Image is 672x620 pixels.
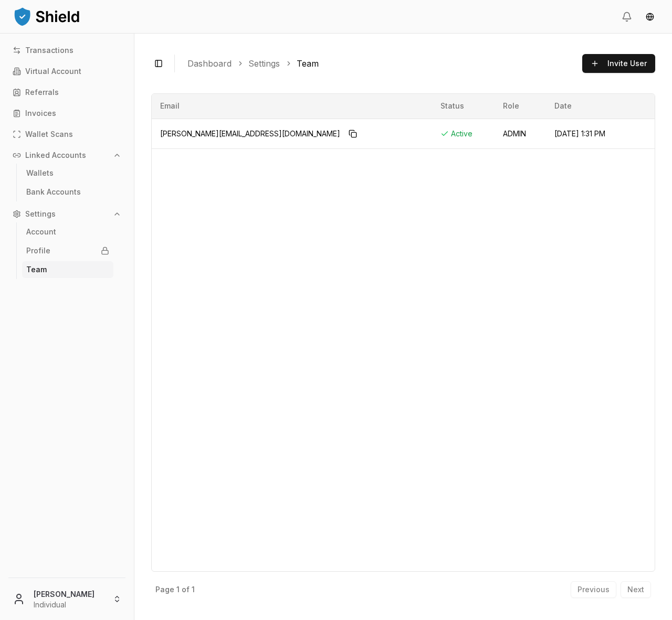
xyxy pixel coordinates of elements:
[8,84,125,101] a: Referrals
[8,206,125,222] button: Settings
[546,94,633,119] th: Date
[495,119,546,149] td: ADMIN
[344,125,361,142] button: Copy to clipboard
[25,47,73,54] p: Transactions
[22,223,113,240] a: Account
[22,242,113,259] a: Profile
[34,589,104,600] p: [PERSON_NAME]
[22,165,113,181] a: Wallets
[451,129,472,139] span: Active
[4,582,130,616] button: [PERSON_NAME]Individual
[25,131,73,138] p: Wallet Scans
[187,57,232,70] a: Dashboard
[34,600,104,610] p: Individual
[26,247,50,254] p: Profile
[297,57,319,70] a: Team
[25,68,81,75] p: Virtual Account
[187,57,574,70] nav: breadcrumb
[22,184,113,200] a: Bank Accounts
[607,58,647,69] span: Invite User
[554,129,605,138] span: [DATE] 1:31 PM
[495,94,546,119] th: Role
[25,210,56,218] p: Settings
[8,147,125,164] button: Linked Accounts
[176,586,180,593] p: 1
[25,110,56,117] p: Invoices
[182,586,190,593] p: of
[192,586,195,593] p: 1
[432,94,495,119] th: Status
[22,261,113,278] a: Team
[8,105,125,122] a: Invoices
[26,169,54,177] p: Wallets
[8,42,125,59] a: Transactions
[248,57,280,70] a: Settings
[582,54,655,73] button: Invite User
[26,266,47,273] p: Team
[26,228,56,236] p: Account
[13,6,81,27] img: ShieldPay Logo
[152,94,432,119] th: Email
[8,63,125,80] a: Virtual Account
[25,89,59,96] p: Referrals
[155,586,174,593] p: Page
[25,152,86,159] p: Linked Accounts
[26,188,81,196] p: Bank Accounts
[160,129,340,139] span: [PERSON_NAME][EMAIL_ADDRESS][DOMAIN_NAME]
[8,126,125,143] a: Wallet Scans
